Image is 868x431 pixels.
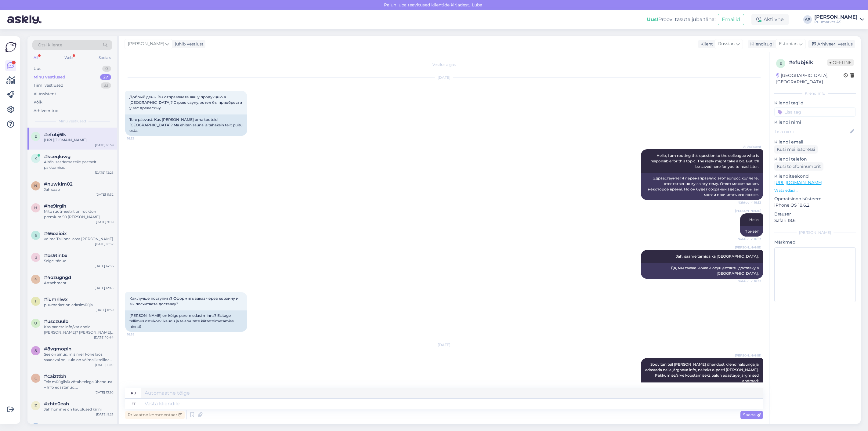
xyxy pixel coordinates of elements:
span: 6 [35,233,37,237]
span: #8vgmopln [44,346,71,352]
div: Да, мы также можем осуществить доставку в [GEOGRAPHIC_DATA]. [641,263,763,279]
span: #66oaioix [44,231,67,236]
div: Vestlus algas [125,62,763,67]
span: 8 [34,348,37,353]
div: 33 [101,82,111,89]
div: Jah homme on kauplused kinni [44,407,114,412]
p: Operatsioonisüsteem [774,196,856,202]
span: #kceqluwg [44,154,71,159]
span: #nuwklm02 [44,181,73,187]
div: [PERSON_NAME] [814,15,858,20]
div: võime Tallinna laost [PERSON_NAME] [44,236,114,242]
p: Märkmed [774,239,856,245]
span: Hello, I am routing this question to the colleague who is responsible for this topic. The reply m... [650,153,760,169]
div: Socials [97,54,112,62]
div: [DATE] 16:37 [95,242,114,246]
div: 0 [102,66,111,72]
div: [GEOGRAPHIC_DATA], [GEOGRAPHIC_DATA] [776,72,844,85]
p: iPhone OS 18.6.2 [774,202,856,208]
p: Brauser [774,211,856,217]
div: et [132,399,136,409]
div: [DATE] 16:59 [95,143,114,147]
div: [DATE] 9:23 [96,412,114,417]
div: Kliendi info [774,91,856,96]
div: [PERSON_NAME] on kõige parem edasi minna? Esitage tellimus ostukorvi kaudu ja te arvutate kätteto... [125,310,247,332]
div: [DATE] 13:20 [95,390,114,395]
span: 16:59 [127,332,150,337]
div: Klienditugi [748,41,774,47]
p: Kliendi telefon [774,156,856,162]
span: AI Assistent [738,144,761,149]
div: AP [803,15,812,24]
span: i [35,299,36,303]
div: [DATE] 12:25 [95,170,114,175]
span: [PERSON_NAME] [735,208,761,213]
div: Teie müügiisik võtab teiega ühendust – Info edastanud. ([PERSON_NAME]:le) [44,379,114,390]
div: juhib vestlust [172,41,204,47]
div: Puumarket AS [814,20,858,24]
div: [DATE] [125,75,763,80]
p: Kliendi tag'id [774,100,856,106]
span: e [34,134,37,139]
div: # efubj6lk [789,59,827,66]
div: AI Assistent [34,91,56,97]
div: Web [63,54,74,62]
div: [DATE] [125,342,763,348]
span: Как лучше поступить? Оформить заказ через корзину и вы посчитаете доставку? [129,296,239,306]
span: Russian [718,41,735,47]
div: [DATE] 15:10 [95,363,114,367]
div: Uus [34,66,41,72]
div: Привет [740,226,763,237]
span: #he9irgih [44,203,66,209]
div: See on ainus, mis meil kohe laos saadaval on, kuid on võimalik tellida ka lühemat mõõtu. Sel juhu... [44,352,114,363]
div: [DATE] 11:32 [96,192,114,197]
div: Arhiveeritud [34,108,59,114]
p: Safari 18.6 [774,217,856,224]
div: Küsi meiliaadressi [774,145,818,154]
span: Nähtud ✓ 16:52 [738,200,761,205]
div: [DATE] 14:36 [95,264,114,268]
div: Mitu ruutmeetrit on rockton premium 50 [PERSON_NAME] [44,209,114,220]
span: Saada [743,412,761,418]
span: Otsi kliente [38,42,62,48]
div: Proovi tasuta juba täna: [647,16,715,23]
div: Jah saab [44,187,114,192]
span: Soovitan teil [PERSON_NAME] ühendust kliendihalduriga ja edastada neile järgneva info, näiteks e-... [645,362,760,416]
span: Добрый день. Вы отправляете вашу продукцию в [GEOGRAPHIC_DATA]? Строю сауну, хотел бы приобрести ... [129,95,243,110]
span: #bs9tinbx [44,253,67,258]
a: [URL][DOMAIN_NAME] [774,180,822,185]
span: Nähtud ✓ 16:53 [738,237,761,241]
span: [PERSON_NAME] [735,353,761,358]
span: #efubj6lk [44,132,66,137]
span: Offline [827,59,854,66]
div: [DATE] 10:44 [94,335,114,340]
span: #usczuulb [44,319,68,324]
input: Lisa tag [774,107,856,117]
p: Kliendi nimi [774,119,856,125]
p: Klienditeekond [774,173,856,179]
img: Askly Logo [5,41,16,53]
div: Selge, tänud. [44,258,114,264]
div: Klient [698,41,713,47]
div: Küsi telefoninumbrit [774,162,823,171]
span: Minu vestlused [59,118,86,124]
span: k [34,156,37,161]
div: [URL][DOMAIN_NAME] [44,137,114,143]
div: Tere päevast. Kas [PERSON_NAME] oma tooteid [GEOGRAPHIC_DATA]? Ma ehitan sauna ja tahaksin teilt ... [125,114,247,136]
span: Luba [470,2,484,8]
div: 27 [100,74,111,80]
span: n [34,183,37,188]
span: [PERSON_NAME] [735,245,761,250]
a: [PERSON_NAME]Puumarket AS [814,15,864,24]
span: c [34,376,37,380]
div: Tiimi vestlused [34,82,63,89]
div: Arhiveeri vestlus [808,40,855,48]
div: puumarket on edasimüüja [44,302,114,308]
span: #fekxbzbt [44,423,68,429]
span: #4ozugngd [44,275,71,280]
span: z [34,403,37,408]
div: Privaatne kommentaar [125,411,185,419]
div: All [32,54,39,62]
span: #caizttbh [44,374,66,379]
span: h [34,205,37,210]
